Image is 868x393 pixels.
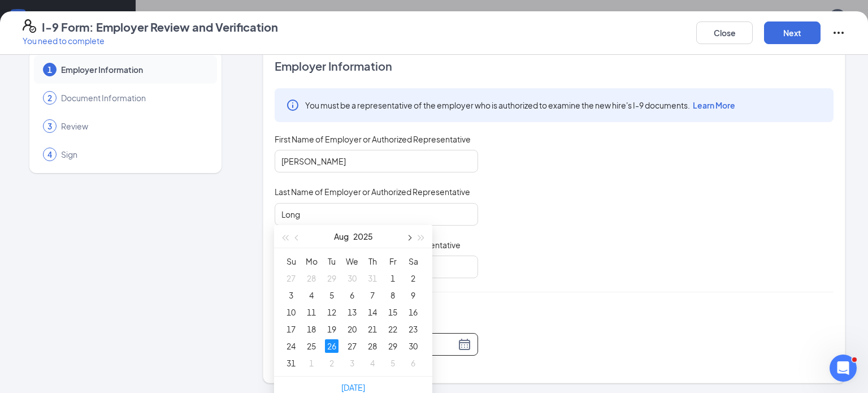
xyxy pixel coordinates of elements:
div: 3 [284,288,298,302]
div: 8 [386,288,400,302]
div: 17 [284,322,298,336]
td: 2025-08-27 [342,338,362,355]
td: 2025-08-03 [281,287,301,304]
td: 2025-08-06 [342,287,362,304]
td: 2025-08-07 [362,287,383,304]
svg: FormI9EVerifyIcon [23,19,36,33]
div: 29 [386,339,400,353]
div: 28 [305,271,318,285]
div: 30 [406,339,420,353]
a: Learn More [690,100,735,110]
td: 2025-07-30 [342,270,362,287]
td: 2025-08-01 [383,270,403,287]
div: 13 [345,305,359,319]
div: 28 [366,339,379,353]
td: 2025-08-18 [301,321,322,338]
span: Sign [61,149,206,160]
td: 2025-08-23 [403,321,423,338]
div: 5 [386,356,400,370]
th: We [342,253,362,270]
td: 2025-08-19 [322,321,342,338]
div: 29 [325,271,338,285]
td: 2025-07-29 [322,270,342,287]
td: 2025-08-02 [403,270,423,287]
td: 2025-08-17 [281,321,301,338]
div: 31 [284,356,298,370]
td: 2025-08-26 [322,338,342,355]
button: Next [764,21,821,44]
td: 2025-08-15 [383,304,403,321]
span: Review [61,120,206,132]
a: [DATE] [341,382,365,392]
span: Learn More [693,100,735,110]
div: 4 [305,288,318,302]
div: 27 [345,339,359,353]
span: You must be a representative of the employer who is authorized to examine the new hire's I-9 docu... [305,100,735,111]
td: 2025-08-08 [383,287,403,304]
div: 10 [284,305,298,319]
span: Document Information [61,92,206,103]
div: 19 [325,322,338,336]
td: 2025-08-29 [383,338,403,355]
td: 2025-07-28 [301,270,322,287]
td: 2025-07-27 [281,270,301,287]
span: Employer Information [61,64,206,75]
button: 2025 [353,225,373,248]
div: 15 [386,305,400,319]
h4: I-9 Form: Employer Review and Verification [42,19,278,35]
div: 21 [366,322,379,336]
span: 2 [47,92,52,103]
td: 2025-08-16 [403,304,423,321]
th: Th [362,253,383,270]
div: 23 [406,322,420,336]
span: Employer Information [275,58,834,74]
td: 2025-08-11 [301,304,322,321]
div: 6 [406,356,420,370]
div: 1 [305,356,318,370]
p: You need to complete [23,35,278,46]
td: 2025-07-31 [362,270,383,287]
div: 2 [325,356,338,370]
th: Su [281,253,301,270]
div: 7 [366,288,379,302]
div: 20 [345,322,359,336]
th: Sa [403,253,423,270]
td: 2025-08-30 [403,338,423,355]
span: First Name of Employer or Authorized Representative [275,133,471,145]
div: 14 [366,305,379,319]
div: 12 [325,305,338,319]
th: Fr [383,253,403,270]
td: 2025-08-21 [362,321,383,338]
td: 2025-08-13 [342,304,362,321]
svg: Ellipses [832,26,845,40]
td: 2025-08-12 [322,304,342,321]
div: 9 [406,288,420,302]
div: 26 [325,339,338,353]
td: 2025-08-25 [301,338,322,355]
span: Last Name of Employer or Authorized Representative [275,186,470,197]
th: Mo [301,253,322,270]
div: 3 [345,356,359,370]
td: 2025-09-02 [322,355,342,372]
div: 24 [284,339,298,353]
td: 2025-09-06 [403,355,423,372]
div: 22 [386,322,400,336]
div: 6 [345,288,359,302]
td: 2025-09-01 [301,355,322,372]
td: 2025-08-31 [281,355,301,372]
span: 1 [47,64,52,75]
td: 2025-08-28 [362,338,383,355]
div: 11 [305,305,318,319]
div: 31 [366,271,379,285]
td: 2025-08-04 [301,287,322,304]
button: Aug [334,225,349,248]
div: 18 [305,322,318,336]
iframe: Intercom live chat [830,355,857,382]
svg: Info [286,98,300,112]
td: 2025-08-20 [342,321,362,338]
div: 5 [325,288,338,302]
td: 2025-09-04 [362,355,383,372]
div: 16 [406,305,420,319]
td: 2025-08-14 [362,304,383,321]
td: 2025-08-05 [322,287,342,304]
